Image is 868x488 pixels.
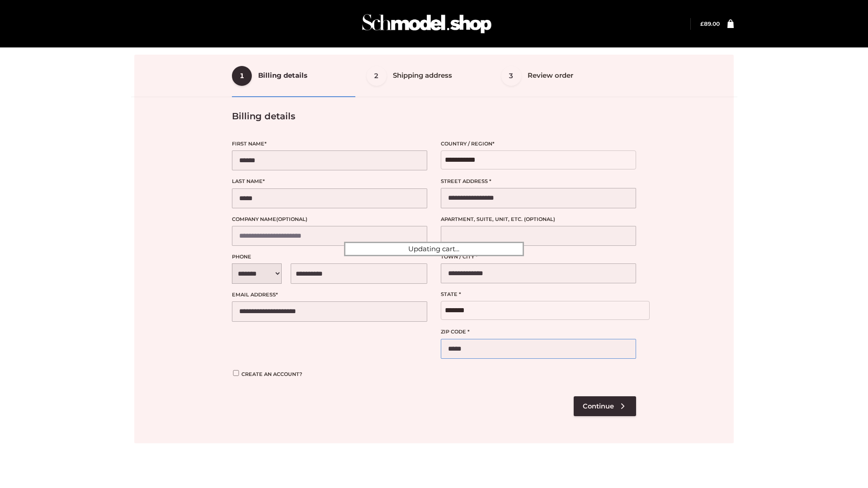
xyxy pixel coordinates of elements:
bdi: 89.00 [700,20,720,27]
span: £ [700,20,704,27]
img: Schmodel Admin 964 [359,6,495,42]
div: Updating cart... [344,242,524,256]
a: £89.00 [700,20,720,27]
